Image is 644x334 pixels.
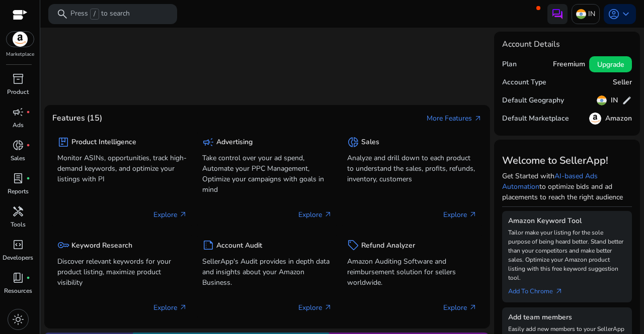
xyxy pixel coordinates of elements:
img: in.svg [597,95,607,105]
p: Explore [153,209,187,220]
p: Discover relevant keywords for your product listing, maximize product visibility [57,256,187,288]
p: SellerApp's Audit provides in depth data and insights about your Amazon Business. [202,256,332,288]
p: Explore [298,302,332,313]
p: Reports [8,187,29,196]
span: key [57,239,69,251]
span: campaign [12,106,24,118]
span: fiber_manual_record [26,176,30,180]
p: Take control over your ad spend, Automate your PPC Management, Optimize your campaigns with goals... [202,153,332,195]
button: Upgrade [589,56,632,72]
p: Get Started with to optimize bids and ad placements to reach the right audience [502,171,632,202]
span: Upgrade [597,59,624,70]
h5: Freemium [553,60,585,69]
span: keyboard_arrow_down [620,8,632,20]
p: Explore [153,302,187,313]
h5: Advertising [216,138,253,147]
span: donut_small [12,139,24,151]
h3: Welcome to SellerApp! [502,155,632,167]
span: search [56,8,68,20]
h5: Keyword Research [71,242,132,250]
span: sell [347,239,359,251]
span: campaign [202,136,214,148]
span: code_blocks [12,239,24,251]
p: Ads [13,121,24,130]
h5: Amazon [605,115,632,123]
span: inventory_2 [12,73,24,85]
p: Explore [443,302,477,313]
h5: Default Geography [502,96,564,105]
span: / [90,9,99,20]
img: amazon.svg [589,113,601,125]
h5: IN [611,96,618,105]
span: light_mode [12,313,24,325]
p: Monitor ASINs, opportunities, track high-demand keywords, and optimize your listings with PI [57,153,187,184]
p: Tailor make your listing for the sole purpose of being heard better. Stand better than your compe... [508,228,626,282]
p: Sales [11,154,25,163]
p: IN [588,5,595,23]
span: arrow_outward [179,210,187,218]
img: amazon.svg [7,32,34,47]
h5: Account Type [502,78,546,87]
span: book_4 [12,272,24,284]
p: Amazon Auditing Software and reimbursement solution for sellers worldwide. [347,256,477,288]
h5: Amazon Keyword Tool [508,217,626,226]
h5: Default Marketplace [502,115,569,123]
p: Explore [298,209,332,220]
h5: Plan [502,60,517,69]
h4: Account Details [502,40,632,49]
a: AI-based Ads Automation [502,171,598,191]
span: arrow_outward [324,210,332,218]
span: arrow_outward [469,210,477,218]
span: summarize [202,239,214,251]
span: edit [622,95,632,105]
p: Developers [3,253,33,262]
p: Product [7,87,29,96]
span: arrow_outward [469,303,477,311]
h5: Add team members [508,313,626,322]
h4: Features (15) [52,114,102,123]
span: fiber_manual_record [26,276,30,280]
span: account_circle [608,8,620,20]
p: Resources [4,286,32,295]
p: Explore [443,209,477,220]
h5: Account Audit [216,242,262,250]
a: Add To Chrome [508,282,571,296]
img: in.svg [576,9,586,19]
span: arrow_outward [324,303,332,311]
p: Analyze and drill down to each product to understand the sales, profits, refunds, inventory, cust... [347,153,477,184]
h5: Sales [361,138,379,147]
span: arrow_outward [179,303,187,311]
span: fiber_manual_record [26,143,30,147]
span: donut_small [347,136,359,148]
span: arrow_outward [555,287,563,295]
span: arrow_outward [474,115,482,123]
a: More Featuresarrow_outward [427,113,482,124]
span: fiber_manual_record [26,110,30,114]
p: Marketplace [6,51,34,58]
p: Tools [11,220,26,229]
span: handyman [12,205,24,217]
span: lab_profile [12,172,24,184]
p: Press to search [70,9,130,20]
h5: Product Intelligence [71,138,136,147]
h5: Seller [613,78,632,87]
h5: Refund Analyzer [361,242,415,250]
span: package [57,136,69,148]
